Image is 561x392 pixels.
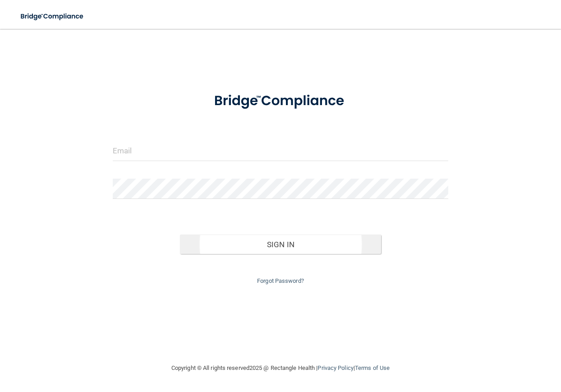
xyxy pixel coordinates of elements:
[317,364,353,371] a: Privacy Policy
[180,235,382,254] button: Sign In
[355,364,390,371] a: Terms of Use
[113,141,449,161] input: Email
[116,354,445,383] div: Copyright © All rights reserved 2025 @ Rectangle Health | |
[200,83,361,119] img: bridge_compliance_login_screen.278c3ca4.svg
[257,277,304,284] a: Forgot Password?
[14,7,92,26] img: bridge_compliance_login_screen.278c3ca4.svg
